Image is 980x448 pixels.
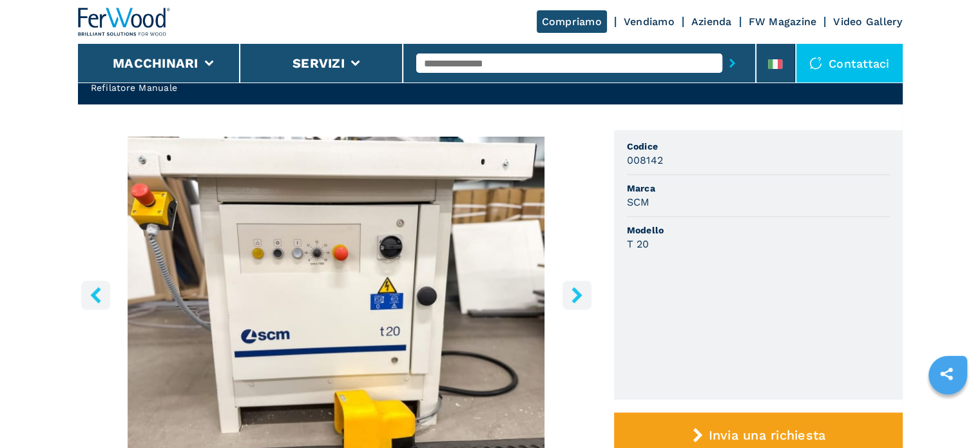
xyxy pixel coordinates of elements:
a: sharethis [930,358,963,390]
button: left-button [81,280,110,309]
button: Macchinari [113,55,198,71]
div: Contattaci [796,44,903,83]
a: FW Magazine [749,15,817,28]
h2: Refilatore Manuale [91,81,183,94]
a: Azienda [691,15,732,28]
img: Ferwood [78,8,171,36]
button: Servizi [293,55,345,71]
button: submit-button [722,48,742,78]
h3: 008142 [627,153,664,168]
button: right-button [562,280,591,309]
a: Vendiamo [624,15,675,28]
img: Contattaci [809,57,822,70]
a: Compriamo [537,10,607,33]
span: Modello [627,224,890,237]
h3: T 20 [627,237,649,251]
span: Codice [627,140,890,153]
h3: SCM [627,195,650,209]
span: Marca [627,182,890,195]
a: Video Gallery [833,15,902,28]
span: Invia una richiesta [708,427,825,443]
iframe: Chat [925,390,970,438]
